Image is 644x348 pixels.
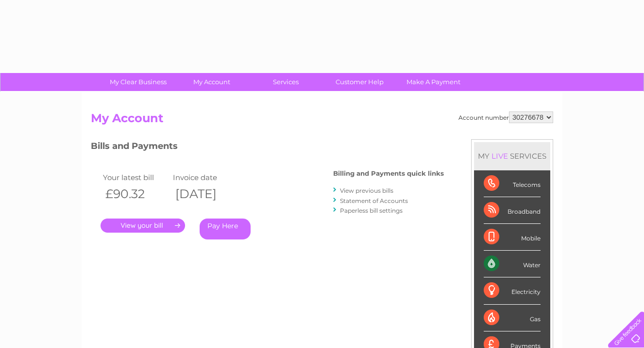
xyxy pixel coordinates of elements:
[91,111,553,130] h2: My Account
[170,184,240,204] th: [DATE]
[91,139,444,156] h3: Bills and Payments
[458,111,553,123] div: Account number
[340,197,408,204] a: Statement of Accounts
[200,219,251,239] a: Pay Here
[484,305,541,331] div: Gas
[484,277,541,304] div: Electricity
[333,170,444,177] h4: Billing and Payments quick links
[484,197,541,224] div: Broadband
[393,73,474,91] a: Make A Payment
[172,73,252,91] a: My Account
[101,219,185,233] a: .
[320,73,400,91] a: Customer Help
[246,73,326,91] a: Services
[340,187,393,194] a: View previous bills
[98,73,178,91] a: My Clear Business
[101,171,170,184] td: Your latest bill
[340,207,403,214] a: Paperless bill settings
[474,142,550,170] div: MY SERVICES
[484,170,541,197] div: Telecoms
[484,224,541,251] div: Mobile
[170,171,240,184] td: Invoice date
[101,184,170,204] th: £90.32
[484,251,541,277] div: Water
[490,151,510,161] div: LIVE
